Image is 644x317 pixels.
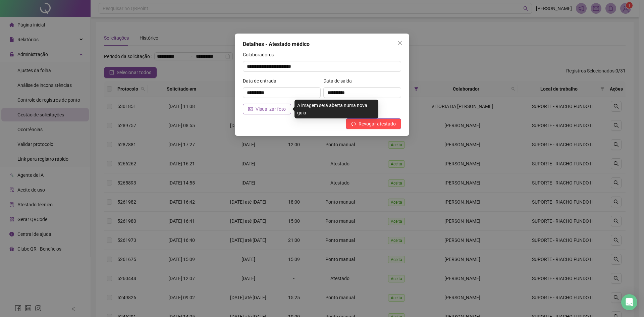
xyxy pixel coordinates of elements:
[397,40,402,46] span: close
[248,107,253,111] span: picture
[323,77,356,85] label: Data de saída
[621,294,637,310] div: Open Intercom Messenger
[394,38,405,48] button: Close
[359,120,396,127] span: Revogar atestado
[243,104,291,114] button: Visualizar foto
[351,121,356,126] span: undo
[243,40,401,48] div: Detalhes - Atestado médico
[243,51,278,58] label: Colaboradores
[256,105,286,113] span: Visualizar foto
[346,118,401,129] button: Revogar atestado
[243,77,281,85] label: Data de entrada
